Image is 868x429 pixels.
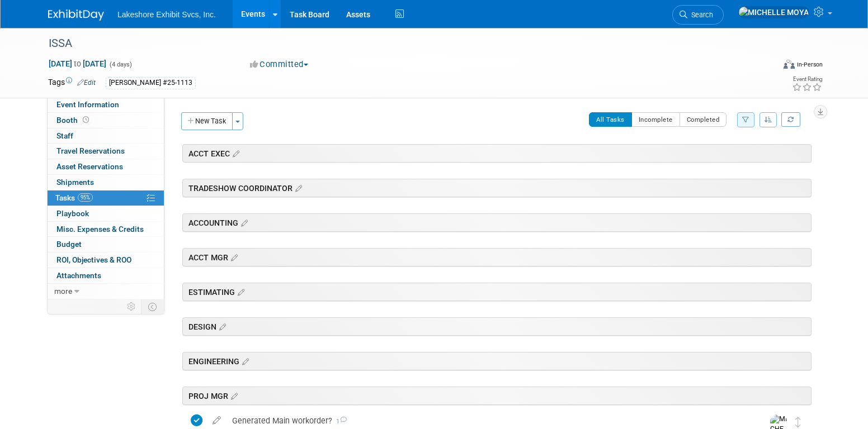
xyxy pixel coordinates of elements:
[48,284,164,299] a: more
[48,190,164,206] a: Tasks95%
[56,162,123,171] span: Asset Reservations
[738,6,809,18] img: MICHELLE MOYA
[45,34,757,54] div: ISSA
[48,252,164,268] a: ROI, Objectives & ROO
[795,417,801,427] i: Move task
[235,286,244,297] a: Edit sections
[182,387,812,405] div: PROJ MGR
[56,225,144,233] span: Misc. Expenses & Credits
[228,251,238,263] a: Edit sections
[56,255,131,264] span: ROI, Objectives & ROO
[672,5,724,25] a: Search
[228,390,238,401] a: Edit sections
[56,209,89,218] span: Playbook
[56,240,82,249] span: Budget
[56,271,101,280] span: Attachments
[56,100,119,109] span: Event Information
[106,77,196,89] div: [PERSON_NAME] #25-1113
[48,159,164,174] a: Asset Reservations
[181,112,233,130] button: New Task
[72,59,83,68] span: to
[77,79,96,87] a: Edit
[108,61,132,68] span: (4 days)
[182,352,812,370] div: ENGINEERING
[182,283,812,301] div: ESTIMATING
[78,193,93,202] span: 95%
[48,128,164,144] a: Staff
[117,10,216,19] span: Lakeshore Exhibit Svcs, Inc.
[141,299,164,314] td: Toggle Event Tabs
[332,418,347,425] span: 1
[216,321,226,332] a: Edit sections
[707,58,823,75] div: Event Format
[293,182,302,193] a: Edit sections
[246,59,313,70] button: Committed
[230,147,239,159] a: Edit sections
[182,317,812,336] div: DESIGN
[48,206,164,221] a: Playbook
[48,113,164,128] a: Booth
[54,287,72,295] span: more
[589,112,632,127] button: All Tasks
[56,131,73,140] span: Staff
[55,193,93,202] span: Tasks
[792,77,822,82] div: Event Rating
[687,11,713,19] span: Search
[182,213,812,232] div: ACCOUNTING
[48,59,107,69] span: [DATE] [DATE]
[48,237,164,252] a: Budget
[631,112,680,127] button: Incomplete
[784,60,795,69] img: Format-Inperson.png
[48,97,164,112] a: Event Information
[48,144,164,159] a: Travel Reservations
[182,248,812,266] div: ACCT MGR
[56,146,125,155] span: Travel Reservations
[207,416,227,426] a: edit
[81,116,91,124] span: Booth not reserved yet
[182,144,812,163] div: ACCT EXEC
[56,178,94,187] span: Shipments
[56,116,91,125] span: Booth
[48,77,96,89] td: Tags
[122,299,141,314] td: Personalize Event Tab Strip
[48,222,164,237] a: Misc. Expenses & Credits
[239,355,249,366] a: Edit sections
[48,9,104,21] img: ExhibitDay
[680,112,727,127] button: Completed
[796,60,823,69] div: In-Person
[48,268,164,283] a: Attachments
[781,112,800,127] a: Refresh
[48,175,164,190] a: Shipments
[238,217,248,228] a: Edit sections
[182,179,812,197] div: TRADESHOW COORDINATOR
